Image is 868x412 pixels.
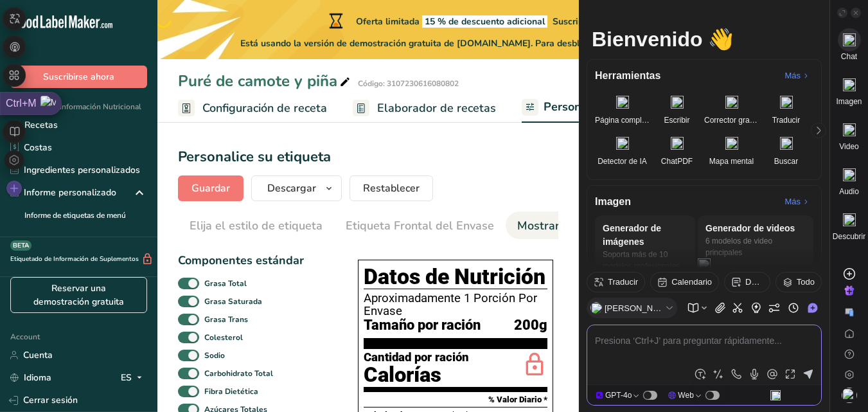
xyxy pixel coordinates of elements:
b: Grasa Trans [204,314,248,325]
div: Oferta limitada [326,13,626,28]
span: Descargar [267,181,316,196]
a: Reservar una demostración gratuita [10,277,147,313]
a: Configuración de receta [178,94,327,123]
span: Restablecer [363,181,420,196]
b: Grasa Total [204,278,247,289]
div: Calorías [364,364,469,387]
div: Etiqueta Frontal del Envase [346,217,494,235]
div: Puré de camote y piña [178,69,353,93]
button: Suscribirse ahora [10,66,147,88]
div: Informe personalizado [10,186,116,199]
div: Código: 3107230616080802 [358,78,459,89]
span: 200g [514,318,547,334]
a: Elaborador de recetas [353,94,496,123]
span: Tamaño por ración [364,318,481,334]
div: Aproximadamente 1 Porción Por Envase [364,292,547,318]
div: BETA [10,240,31,251]
a: Personalizar etiqueta [522,93,660,123]
button: Descargar [251,175,342,201]
span: Suscripción anual [553,15,626,28]
b: Grasa Saturada [204,296,262,307]
button: Guardar [178,175,244,201]
span: Está usando la versión de demostración gratuita de [DOMAIN_NAME]. Para desbloquear todas las func... [240,37,814,50]
section: % Valor Diario * [364,392,547,408]
b: Carbohidrato Total [204,368,273,379]
span: Personalizar etiqueta [544,98,660,116]
button: Restablecer [350,175,433,201]
span: 15 % de descuento adicional [422,15,547,28]
div: ES [121,370,147,386]
span: Suscribirse ahora [43,70,114,84]
b: Fibra Dietética [204,386,258,397]
a: Idioma [10,366,51,389]
div: Elija el estilo de etiqueta [190,217,323,235]
span: Configuración de receta [202,100,327,117]
span: Guardar [191,181,230,196]
span: Elaborador de recetas [377,100,496,117]
div: Cantidad por ración [364,352,469,364]
div: Componentes estándar [178,252,304,269]
div: Mostrar/Ocultar nutrientes [517,217,660,235]
h1: Datos de Nutrición [364,265,547,289]
b: Sodio [204,350,225,361]
h1: Personalice su etiqueta [178,147,331,168]
b: Colesterol [204,332,243,343]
